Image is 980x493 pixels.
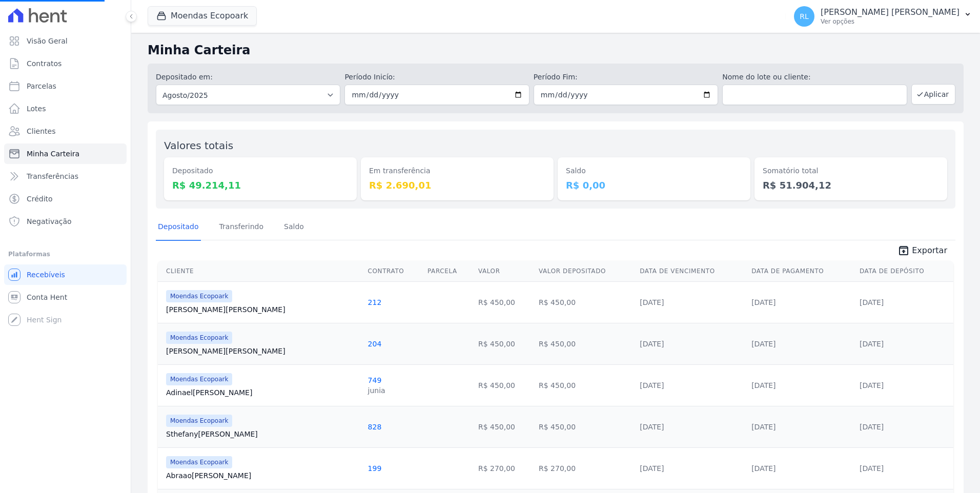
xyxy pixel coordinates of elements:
th: Valor [474,261,535,282]
dd: R$ 0,00 [566,178,742,192]
th: Contrato [364,261,423,282]
button: Aplicar [911,84,955,105]
td: R$ 270,00 [474,447,535,489]
th: Parcela [423,261,474,282]
dd: R$ 51.904,12 [763,178,939,192]
label: Valores totais [164,139,233,152]
label: Período Inicío: [344,72,529,83]
td: R$ 450,00 [535,281,636,323]
label: Depositado em: [156,73,213,81]
a: 828 [368,423,382,431]
a: Clientes [4,121,127,141]
span: Clientes [27,126,55,136]
div: Plataformas [8,248,122,260]
dd: R$ 2.690,01 [369,178,545,192]
a: [DATE] [640,340,664,348]
a: Abraao[PERSON_NAME] [166,470,360,481]
th: Data de Depósito [855,261,953,282]
th: Data de Pagamento [747,261,855,282]
dd: R$ 49.214,11 [172,178,349,192]
a: [DATE] [751,423,775,431]
a: Contratos [4,53,127,74]
span: Moendas Ecopoark [166,456,232,468]
a: [DATE] [640,464,664,473]
a: Depositado [156,214,201,241]
span: RL [800,13,809,20]
a: [DATE] [751,464,775,473]
a: [DATE] [860,423,884,431]
td: R$ 450,00 [535,323,636,364]
a: Conta Hent [4,287,127,307]
a: [PERSON_NAME][PERSON_NAME] [166,346,360,356]
button: Moendas Ecopoark [148,6,257,26]
a: 204 [368,340,382,348]
span: Exportar [912,244,947,257]
label: Período Fim: [534,72,718,83]
a: [DATE] [640,298,664,306]
span: Moendas Ecopoark [166,332,232,344]
label: Nome do lote ou cliente: [722,72,907,83]
a: [DATE] [860,298,884,306]
div: junia [368,385,385,396]
span: Recebíveis [27,270,65,280]
span: Transferências [27,171,78,181]
a: [DATE] [751,340,775,348]
td: R$ 450,00 [535,406,636,447]
a: [PERSON_NAME][PERSON_NAME] [166,304,360,315]
a: [DATE] [751,381,775,389]
span: Crédito [27,194,53,204]
a: [DATE] [640,381,664,389]
p: Ver opções [821,17,959,26]
span: Negativação [27,216,72,227]
a: Transferências [4,166,127,187]
a: Crédito [4,189,127,209]
span: Moendas Ecopoark [166,290,232,302]
th: Valor Depositado [535,261,636,282]
a: Saldo [282,214,306,241]
a: Adinael[PERSON_NAME] [166,387,360,398]
a: Visão Geral [4,31,127,51]
dt: Saldo [566,166,742,176]
a: Minha Carteira [4,143,127,164]
a: Parcelas [4,76,127,96]
dt: Em transferência [369,166,545,176]
span: Conta Hent [27,292,67,302]
a: Negativação [4,211,127,232]
td: R$ 450,00 [474,323,535,364]
a: [DATE] [640,423,664,431]
dt: Depositado [172,166,349,176]
td: R$ 450,00 [474,364,535,406]
td: R$ 450,00 [474,281,535,323]
span: Minha Carteira [27,149,79,159]
span: Lotes [27,104,46,114]
button: RL [PERSON_NAME] [PERSON_NAME] Ver opções [786,2,980,31]
a: 749 [368,376,382,384]
a: 212 [368,298,382,306]
td: R$ 450,00 [535,364,636,406]
td: R$ 450,00 [474,406,535,447]
a: Lotes [4,98,127,119]
i: unarchive [897,244,910,257]
span: Contratos [27,58,62,69]
th: Cliente [158,261,364,282]
a: 199 [368,464,382,473]
span: Moendas Ecopoark [166,373,232,385]
a: Sthefany[PERSON_NAME] [166,429,360,439]
td: R$ 270,00 [535,447,636,489]
a: [DATE] [860,340,884,348]
a: [DATE] [860,464,884,473]
a: Transferindo [217,214,266,241]
span: Parcelas [27,81,56,91]
h2: Minha Carteira [148,41,964,59]
dt: Somatório total [763,166,939,176]
a: Recebíveis [4,264,127,285]
span: Visão Geral [27,36,68,46]
a: unarchive Exportar [889,244,955,259]
a: [DATE] [860,381,884,389]
p: [PERSON_NAME] [PERSON_NAME] [821,7,959,17]
span: Moendas Ecopoark [166,415,232,427]
a: [DATE] [751,298,775,306]
th: Data de Vencimento [636,261,747,282]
